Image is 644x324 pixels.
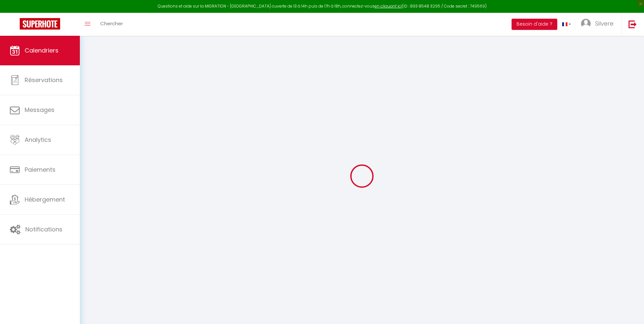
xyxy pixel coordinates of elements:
button: Besoin d'aide ? [512,19,557,30]
span: Silvere [595,19,613,28]
span: Notifications [25,225,62,233]
span: Hébergement [25,195,65,204]
span: Analytics [25,136,51,144]
span: Chercher [100,20,123,27]
span: Réservations [25,76,63,84]
img: Super Booking [20,18,60,30]
img: logout [629,20,637,28]
a: en cliquant ici [375,3,402,9]
iframe: LiveChat chat widget [616,296,644,324]
img: ... [581,19,591,29]
span: Paiements [25,165,56,174]
span: Messages [25,106,55,114]
span: Calendriers [25,46,58,54]
a: Chercher [95,13,128,36]
a: ... Silvere [576,13,622,36]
